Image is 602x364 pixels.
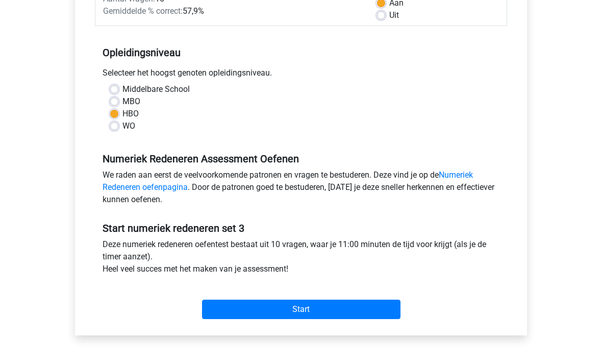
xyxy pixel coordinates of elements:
label: HBO [122,108,139,120]
h5: Numeriek Redeneren Assessment Oefenen [103,153,499,165]
h5: Start numeriek redeneren set 3 [103,222,499,234]
span: Gemiddelde % correct: [103,6,183,16]
input: Start [202,300,400,319]
div: We raden aan eerst de veelvoorkomende patronen en vragen te bestuderen. Deze vind je op de . Door... [95,169,507,210]
div: Selecteer het hoogst genoten opleidingsniveau. [95,67,507,83]
h5: Opleidingsniveau [103,42,499,63]
div: 57,9% [95,5,369,17]
label: WO [122,120,135,132]
label: MBO [122,95,140,108]
label: Middelbare School [122,83,190,95]
div: Deze numeriek redeneren oefentest bestaat uit 10 vragen, waar je 11:00 minuten de tijd voor krijg... [95,238,507,279]
label: Uit [389,9,399,21]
